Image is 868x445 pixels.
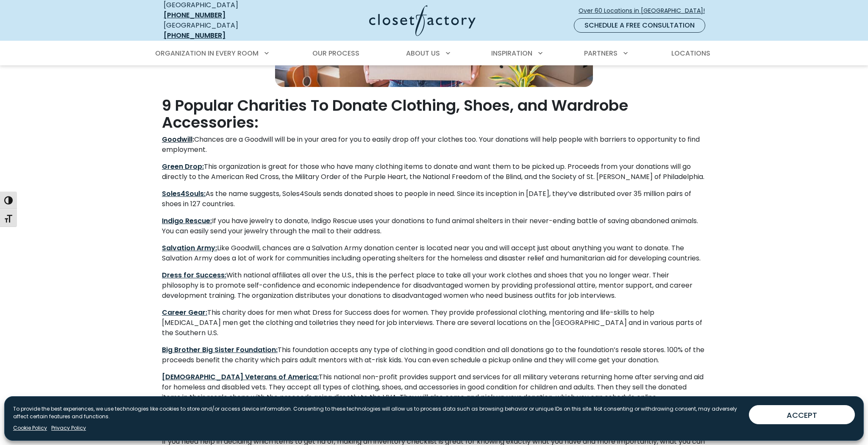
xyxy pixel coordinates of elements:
[51,424,86,432] a: Privacy Policy
[13,424,47,432] a: Cookie Policy
[369,5,476,36] img: Closet Factory Logo
[491,48,532,58] span: Inspiration
[579,6,712,15] span: Over 60 Locations in [GEOGRAPHIC_DATA]!
[192,134,194,144] strong: :
[162,134,706,155] p: Chances are a Goodwill will be in your area for you to easily drop off your clothes too. Your don...
[162,189,706,209] p: As the name suggests, Soles4Souls sends donated shoes to people in need. Since its inception in [...
[162,243,217,253] a: Salvation Army:
[162,270,226,280] a: Dress for Success:
[162,372,319,382] a: [DEMOGRAPHIC_DATA] Veterans of America:
[162,97,706,131] h3: 9 Popular Charities To Donate Clothing, Shoes, and Wardrobe Accessories:
[312,48,359,58] span: Our Process
[162,270,706,301] p: With national affiliates all over the U.S., this is the perfect place to take all your work cloth...
[162,345,706,365] p: This foundation accepts any type of clothing in good condition and all donations go to the founda...
[162,243,706,263] p: Like Goodwill, chances are a Salvation Army donation center is located near you and will accept j...
[162,308,706,338] p: This charity does for men what Dress for Success does for women. They provide professional clothi...
[162,216,212,226] a: Indigo Rescue:
[164,10,225,20] a: [PHONE_NUMBER]
[164,20,287,41] div: [GEOGRAPHIC_DATA]
[155,48,259,58] span: Organization in Every Room
[162,134,192,144] a: Goodwill
[162,308,207,317] a: Career Gear:
[749,405,855,424] button: ACCEPT
[162,162,706,182] p: This organization is great for those who have many clothing items to donate and want them to be p...
[164,31,225,40] a: [PHONE_NUMBER]
[162,345,278,355] a: Big Brother Big Sister Foundation:
[574,18,705,33] a: Schedule a Free Consultation
[406,48,440,58] span: About Us
[578,3,712,18] a: Over 60 Locations in [GEOGRAPHIC_DATA]!
[162,189,206,199] a: Soles4Souls:
[584,48,618,58] span: Partners
[149,42,719,65] nav: Primary Menu
[162,216,706,236] p: If you have jewelry to donate, Indigo Rescue uses your donations to fund animal shelters in their...
[13,405,742,420] p: To provide the best experiences, we use technologies like cookies to store and/or access device i...
[162,372,706,403] p: This national non-profit provides support and services for all military veterans returning home a...
[671,48,710,58] span: Locations
[162,162,204,171] a: Green Drop:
